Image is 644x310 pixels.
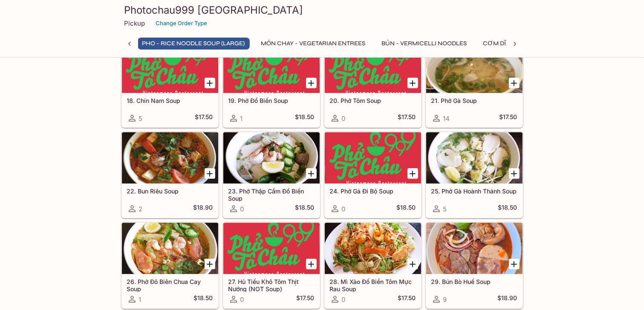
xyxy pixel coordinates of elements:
[193,204,213,214] h5: $18.90
[426,42,523,93] div: 21. Phở Gà Soup
[152,17,211,30] button: Change Order Type
[127,278,213,292] h5: 26. Phở Đô Biên Chua Cay Soup
[325,132,421,184] div: 24. Phở Gà Đi Bộ Soup
[500,113,517,123] h5: $17.50
[223,41,320,128] a: 19. Phở Đồ Biến Soup1$18.50
[121,222,219,309] a: 26. Phở Đô Biên Chua Cay Soup1$18.50
[342,295,346,304] span: 0
[397,204,416,214] h5: $18.50
[398,294,416,304] h5: $17.50
[122,42,218,93] div: 18. Chín Nam Soup
[306,78,317,88] button: Add 19. Phở Đồ Biến Soup
[127,187,213,195] h5: 22. Bun Riêu Soup
[431,278,517,285] h5: 29. Bún Bò Huế Soup
[223,132,320,218] a: 23. Phở Thập Cẩm Đồ Biến Soup0$18.50
[426,222,523,309] a: 29. Bún Bò Huế Soup9$18.90
[324,41,422,128] a: 20. Phở Tôm Soup0$17.50
[223,42,320,93] div: 19. Phở Đồ Biến Soup
[139,205,143,213] span: 2
[443,114,450,123] span: 14
[443,205,447,213] span: 5
[498,294,517,304] h5: $18.90
[205,78,215,88] button: Add 18. Chín Nam Soup
[121,41,219,128] a: 18. Chín Nam Soup5$17.50
[124,3,520,17] h3: Photochau999 [GEOGRAPHIC_DATA]
[194,294,213,304] h5: $18.50
[324,222,422,309] a: 28. Mì Xào Đố Biển Tôm Mực Rau Soup0$17.50
[342,205,346,213] span: 0
[297,294,315,304] h5: $17.50
[223,132,320,184] div: 23. Phở Thập Cẩm Đồ Biến Soup
[205,259,215,269] button: Add 26. Phở Đô Biên Chua Cay Soup
[295,113,315,123] h5: $18.50
[240,114,243,123] span: 1
[325,223,421,274] div: 28. Mì Xào Đố Biển Tôm Mực Rau Soup
[228,187,315,202] h5: 23. Phở Thập Cẩm Đồ Biến Soup
[306,259,317,269] button: Add 27. Hủ Tiếu Khô Tôm Thịt Nướng (NOT Soup)
[330,187,416,195] h5: 24. Phở Gà Đi Bộ Soup
[295,204,315,214] h5: $18.50
[122,132,218,184] div: 22. Bun Riêu Soup
[479,38,557,50] button: CƠM DĨA - Rice Plates
[122,223,218,274] div: 26. Phở Đô Biên Chua Cay Soup
[139,114,143,123] span: 5
[240,295,244,304] span: 0
[330,278,416,292] h5: 28. Mì Xào Đố Biển Tôm Mực Rau Soup
[228,97,315,104] h5: 19. Phở Đồ Biến Soup
[509,78,520,88] button: Add 21. Phở Gà Soup
[124,19,145,27] p: Pickup
[139,295,142,304] span: 1
[240,205,244,213] span: 0
[223,222,320,309] a: 27. Hủ Tiếu Khô Tôm Thịt Nướng (NOT Soup)0$17.50
[138,38,250,50] button: Pho - Rice Noodle Soup (Large)
[228,278,315,292] h5: 27. Hủ Tiếu Khô Tôm Thịt Nướng (NOT Soup)
[407,78,418,88] button: Add 20. Phở Tôm Soup
[398,113,416,123] h5: $17.50
[431,97,517,104] h5: 21. Phở Gà Soup
[325,42,421,93] div: 20. Phở Tôm Soup
[498,204,517,214] h5: $18.50
[431,187,517,195] h5: 25. Phở Gà Hoành Thánh Soup
[342,114,346,123] span: 0
[324,132,422,218] a: 24. Phở Gà Đi Bộ Soup0$18.50
[407,259,418,269] button: Add 28. Mì Xào Đố Biển Tôm Mực Rau Soup
[330,97,416,104] h5: 20. Phở Tôm Soup
[443,295,447,304] span: 9
[407,168,418,179] button: Add 24. Phở Gà Đi Bộ Soup
[377,38,472,50] button: BÚN - Vermicelli Noodles
[306,168,317,179] button: Add 23. Phở Thập Cẩm Đồ Biến Soup
[121,132,219,218] a: 22. Bun Riêu Soup2$18.90
[509,168,520,179] button: Add 25. Phở Gà Hoành Thánh Soup
[257,38,370,50] button: MÓN CHAY - Vegetarian Entrees
[223,223,320,274] div: 27. Hủ Tiếu Khô Tôm Thịt Nướng (NOT Soup)
[426,41,523,128] a: 21. Phở Gà Soup14$17.50
[426,132,523,184] div: 25. Phở Gà Hoành Thánh Soup
[509,259,520,269] button: Add 29. Bún Bò Huế Soup
[426,132,523,218] a: 25. Phở Gà Hoành Thánh Soup5$18.50
[195,113,213,123] h5: $17.50
[127,97,213,104] h5: 18. Chín Nam Soup
[426,223,523,274] div: 29. Bún Bò Huế Soup
[205,168,215,179] button: Add 22. Bun Riêu Soup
